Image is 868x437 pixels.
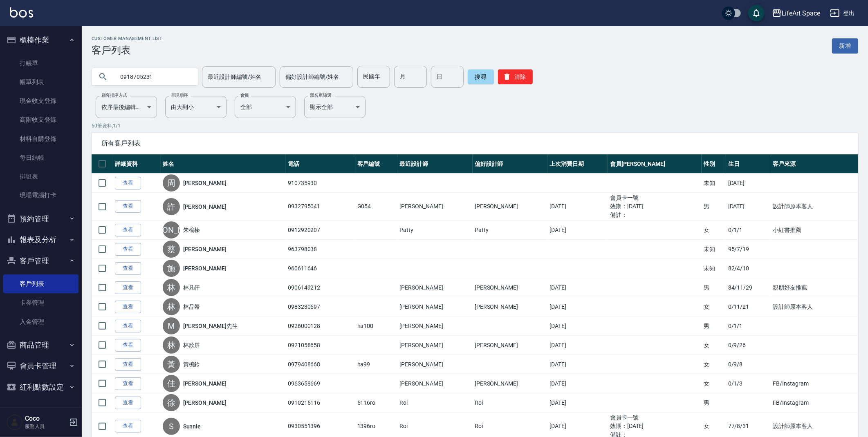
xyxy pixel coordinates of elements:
[771,297,858,317] td: 設計師原本客人
[610,202,700,211] ul: 效期： [DATE]
[702,154,726,174] th: 性別
[726,259,771,278] td: 82/4/10
[240,92,249,98] label: 會員
[3,274,79,293] a: 客戶列表
[3,377,79,398] button: 紅利點數設定
[163,375,180,392] div: 佳
[397,278,472,297] td: [PERSON_NAME]
[115,339,141,352] a: 查看
[473,278,547,297] td: [PERSON_NAME]
[355,154,398,174] th: 客戶編號
[397,193,472,221] td: [PERSON_NAME]
[608,154,702,174] th: 會員[PERSON_NAME]
[702,278,726,297] td: 男
[286,336,355,355] td: 0921058658
[310,92,331,98] label: 黑名單篩選
[726,193,771,221] td: [DATE]
[702,259,726,278] td: 未知
[286,174,355,193] td: 910735930
[183,179,227,187] a: [PERSON_NAME]
[92,122,858,129] p: 50 筆資料, 1 / 1
[397,355,472,374] td: [PERSON_NAME]
[726,374,771,393] td: 0/1/3
[163,394,180,411] div: 徐
[726,174,771,193] td: [DATE]
[3,229,79,250] button: 報表及分析
[702,393,726,412] td: 男
[769,5,823,22] button: LifeArt Space
[473,297,547,317] td: [PERSON_NAME]
[163,337,180,354] div: 林
[782,8,820,18] div: LifeArt Space
[3,29,79,51] button: 櫃檯作業
[3,110,79,129] a: 高階收支登錄
[163,356,180,373] div: 黃
[702,221,726,240] td: 女
[547,374,608,393] td: [DATE]
[610,194,700,202] ul: 會員卡一號
[771,374,858,393] td: FB/Instagram
[3,208,79,230] button: 預約管理
[726,297,771,317] td: 0/11/21
[115,320,141,332] a: 查看
[397,336,472,355] td: [PERSON_NAME]
[473,193,547,221] td: [PERSON_NAME]
[748,5,765,21] button: save
[547,355,608,374] td: [DATE]
[397,317,472,336] td: [PERSON_NAME]
[163,317,180,334] div: M
[397,374,472,393] td: [PERSON_NAME]
[161,154,286,174] th: 姓名
[397,297,472,317] td: [PERSON_NAME]
[498,69,533,84] button: 清除
[10,7,33,18] img: Logo
[183,264,227,272] a: [PERSON_NAME]
[473,336,547,355] td: [PERSON_NAME]
[163,241,180,258] div: 蔡
[473,374,547,393] td: [PERSON_NAME]
[286,374,355,393] td: 0963658669
[183,379,227,388] a: [PERSON_NAME]
[115,377,141,390] a: 查看
[92,45,162,56] h3: 客戶列表
[163,279,180,296] div: 林
[355,393,398,412] td: 5116ro
[165,96,227,118] div: 由大到小
[183,399,227,407] a: [PERSON_NAME]
[101,92,127,98] label: 顧客排序方式
[115,397,141,409] a: 查看
[286,240,355,259] td: 963798038
[183,422,201,430] a: Sunnie
[286,278,355,297] td: 0906149212
[473,393,547,412] td: Roi
[115,420,141,433] a: 查看
[355,317,398,336] td: ha100
[547,317,608,336] td: [DATE]
[473,154,547,174] th: 偏好設計師
[3,355,79,377] button: 會員卡管理
[115,281,141,294] a: 查看
[3,186,79,205] a: 現場電腦打卡
[3,129,79,148] a: 材料自購登錄
[726,355,771,374] td: 0/9/8
[286,154,355,174] th: 電話
[771,154,858,174] th: 客戶來源
[355,193,398,221] td: G054
[547,393,608,412] td: [DATE]
[183,341,200,349] a: 林欣屏
[468,69,494,84] button: 搜尋
[114,66,191,88] input: 搜尋關鍵字
[355,355,398,374] td: ha99
[183,360,200,368] a: 黃椀鈴
[771,278,858,297] td: 親朋好友推薦
[726,278,771,297] td: 84/11/29
[115,243,141,256] a: 查看
[397,393,472,412] td: Roi
[286,297,355,317] td: 0983230697
[547,154,608,174] th: 上次消費日期
[610,211,700,219] ul: 備註：
[771,393,858,412] td: FB/Instagram
[3,148,79,167] a: 每日結帳
[771,221,858,240] td: 小紅書推薦
[702,193,726,221] td: 男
